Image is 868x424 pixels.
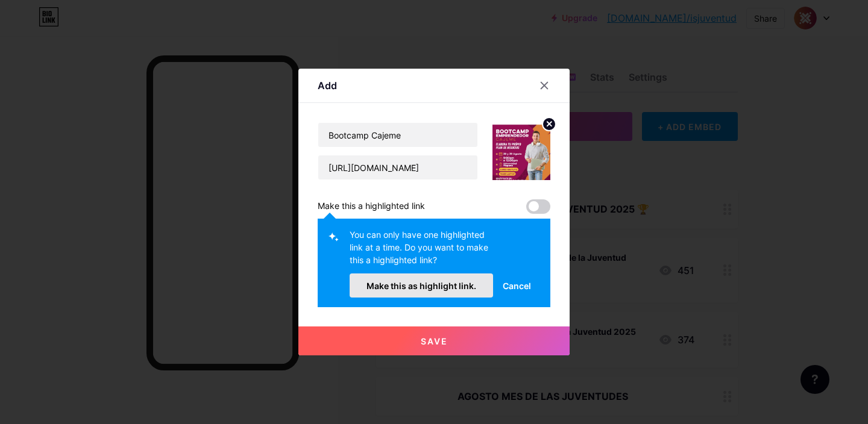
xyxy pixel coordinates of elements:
[421,336,448,346] span: Save
[503,279,531,292] span: Cancel
[350,273,493,298] button: Make this as highlight link.
[492,122,550,180] img: link_thumbnail
[318,155,477,179] input: URL
[350,228,493,273] div: You can only have one highlighted link at a time. Do you want to make this a highlighted link?
[298,326,570,355] button: Save
[318,78,337,93] div: Add
[318,199,425,214] div: Make this a highlighted link
[366,281,476,291] span: Make this as highlight link.
[318,123,477,147] input: Title
[493,273,541,298] button: Cancel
